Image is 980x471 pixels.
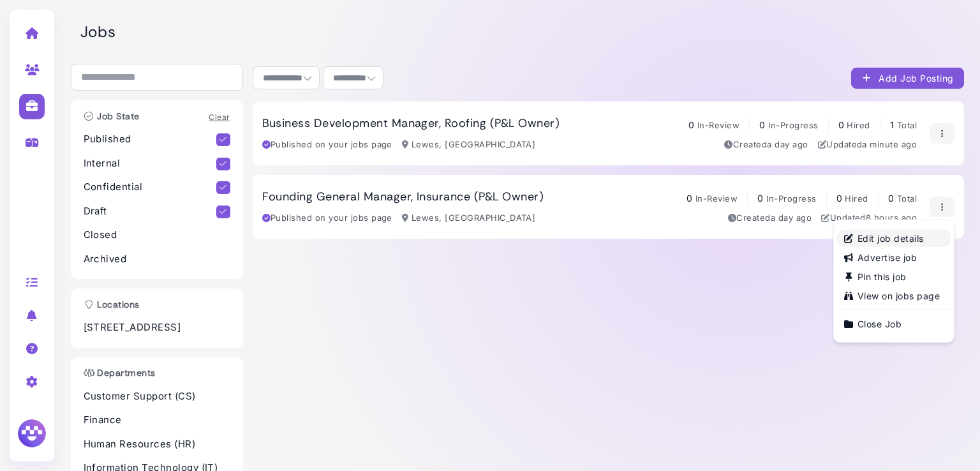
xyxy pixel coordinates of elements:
span: 0 [838,119,844,130]
time: Aug 14, 2025 [866,213,917,223]
p: Customer Support (CS) [84,389,230,404]
div: Created [728,212,812,225]
h2: Jobs [80,23,964,41]
p: Closed [84,228,230,243]
p: Archived [84,252,230,267]
button: Add Job Posting [851,68,964,89]
span: 0 [888,193,894,204]
a: Clear [209,112,230,122]
div: Updated [818,138,917,151]
span: 0 [757,193,763,204]
div: Published on your jobs page [262,212,392,225]
span: In-Progress [766,193,816,204]
span: 0 [836,193,842,204]
span: Hired [845,193,868,204]
p: [STREET_ADDRESS] [84,320,230,335]
a: View on jobs page [837,287,951,304]
p: Internal [84,156,217,171]
span: Total [897,193,917,204]
span: 0 [759,119,765,130]
time: Aug 13, 2025 [767,139,808,149]
span: Hired [847,120,870,130]
p: Published [84,132,217,147]
p: Draft [84,204,217,219]
h3: Departments [77,368,162,378]
p: Finance [84,413,230,428]
div: Add Job Posting [861,71,954,85]
span: 0 [688,119,694,130]
span: In-Review [695,193,738,204]
a: Pin this job [837,268,951,285]
div: Lewes, [GEOGRAPHIC_DATA] [402,138,536,151]
h3: Business Development Manager, Roofing (P&L Owner) [262,117,560,131]
a: Close Job [837,315,951,333]
a: Advertise job [837,249,951,266]
div: Published on your jobs page [262,138,392,151]
span: In-Progress [768,120,818,130]
span: 1 [890,119,894,130]
img: Megan [16,417,48,449]
time: Aug 14, 2025 [862,139,917,149]
a: Edit job details [837,230,951,247]
h3: Job State [77,111,146,122]
div: Updated [821,212,917,225]
p: Human Resources (HR) [84,437,230,452]
div: Created [724,138,808,151]
span: 0 [687,193,692,204]
p: Confidential [84,180,217,195]
h3: Founding General Manager, Insurance (P&L Owner) [262,190,544,204]
div: Lewes, [GEOGRAPHIC_DATA] [402,212,536,225]
span: In-Review [697,120,739,130]
span: Total [897,120,917,130]
time: Aug 13, 2025 [771,213,812,223]
h3: Locations [77,299,146,310]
